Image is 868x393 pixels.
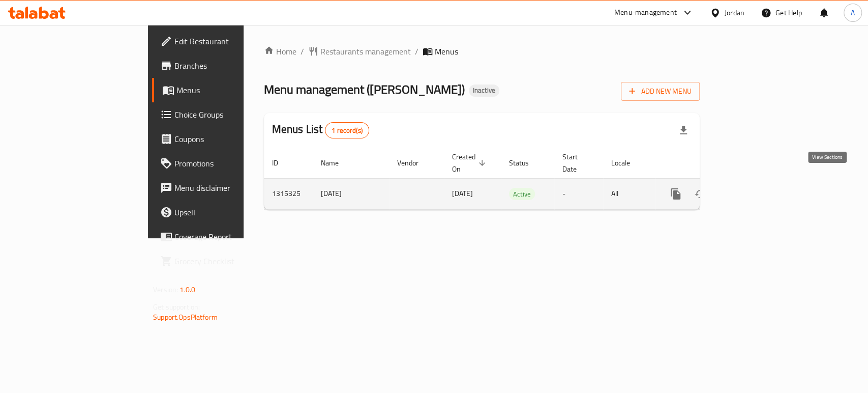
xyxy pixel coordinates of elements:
[397,157,432,169] span: Vendor
[174,35,285,47] span: Edit Restaurant
[469,86,499,95] span: Inactive
[452,187,473,200] span: [DATE]
[562,151,591,175] span: Start Date
[179,283,195,296] span: 1.0.0
[313,178,389,209] td: [DATE]
[264,78,465,101] span: Menu management ( [PERSON_NAME] )
[415,45,418,58] li: /
[321,157,352,169] span: Name
[611,157,643,169] span: Locale
[153,283,178,296] span: Version:
[174,182,285,194] span: Menu disclaimer
[264,45,700,58] nav: breadcrumb
[176,84,285,96] span: Menus
[174,133,285,145] span: Coupons
[621,82,700,101] button: Add New Menu
[152,151,293,176] a: Promotions
[152,78,293,102] a: Menus
[509,188,535,200] span: Active
[152,249,293,273] a: Grocery Checklist
[452,151,489,175] span: Created On
[153,311,218,324] a: Support.OpsPlatform
[174,206,285,218] span: Upsell
[655,148,769,179] th: Actions
[435,45,458,58] span: Menus
[325,126,369,135] span: 1 record(s)
[509,188,535,200] div: Active
[554,178,603,209] td: -
[671,118,696,143] div: Export file
[152,127,293,151] a: Coupons
[664,182,688,206] button: more
[320,45,411,58] span: Restaurants management
[272,157,291,169] span: ID
[629,85,692,98] span: Add New Menu
[174,108,285,121] span: Choice Groups
[301,45,304,58] li: /
[272,122,369,138] h2: Menus List
[152,53,293,78] a: Branches
[509,157,542,169] span: Status
[851,7,855,18] span: A
[174,255,285,267] span: Grocery Checklist
[603,178,655,209] td: All
[174,231,285,243] span: Coverage Report
[264,148,769,210] table: enhanced table
[152,176,293,200] a: Menu disclaimer
[725,7,744,18] div: Jordan
[152,29,293,53] a: Edit Restaurant
[325,122,369,138] div: Total records count
[614,7,677,19] div: Menu-management
[469,85,499,97] div: Inactive
[152,102,293,127] a: Choice Groups
[152,224,293,249] a: Coverage Report
[153,300,200,314] span: Get support on:
[174,157,285,170] span: Promotions
[152,200,293,224] a: Upsell
[308,45,411,58] a: Restaurants management
[174,60,285,72] span: Branches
